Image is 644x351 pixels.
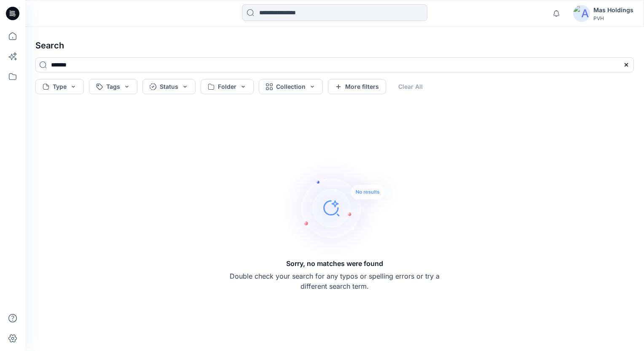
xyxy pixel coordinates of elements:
[286,258,383,269] h5: Sorry, no matches were found
[282,157,400,258] img: Sorry, no matches were found
[229,271,440,291] p: Double check your search for any typos or spelling errors or try a different search term.
[29,34,641,57] h4: Search
[328,79,386,94] button: More filters
[573,5,590,22] img: avatar
[89,79,137,94] button: Tags
[593,5,633,15] div: Mas Holdings
[201,79,254,94] button: Folder
[35,79,84,94] button: Type
[142,79,196,94] button: Status
[259,79,323,94] button: Collection
[593,15,633,21] div: PVH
